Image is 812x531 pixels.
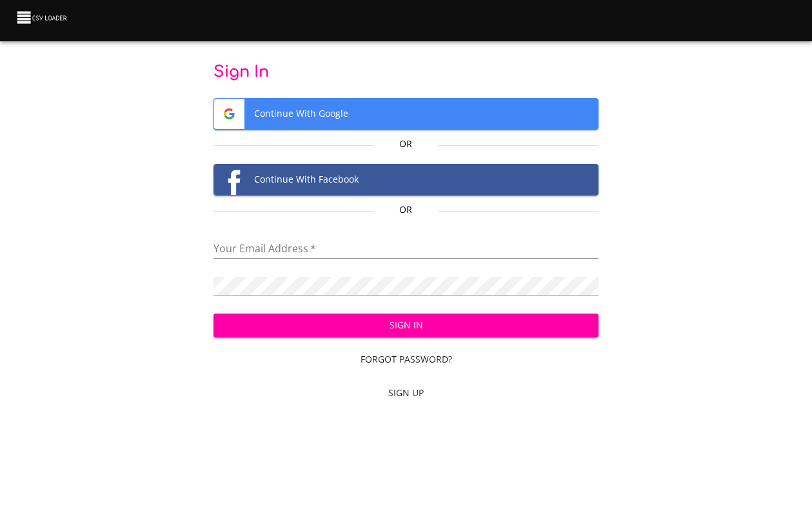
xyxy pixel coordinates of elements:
img: CSV Loader [15,8,70,26]
button: Sign In [213,314,599,337]
button: Google logoContinue With Google [213,98,599,130]
span: Sign In [224,317,589,334]
img: Facebook logo [214,165,244,195]
span: Continue With Facebook [214,165,599,195]
p: Sign In [213,62,599,83]
p: Or [374,137,439,150]
a: Sign Up [213,381,599,405]
img: Google logo [214,99,244,129]
a: Forgot Password? [213,348,599,372]
p: Or [374,203,439,216]
span: Forgot Password? [219,352,594,368]
button: Facebook logoContinue With Facebook [213,164,599,195]
span: Sign Up [219,385,594,401]
span: Continue With Google [214,99,599,129]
